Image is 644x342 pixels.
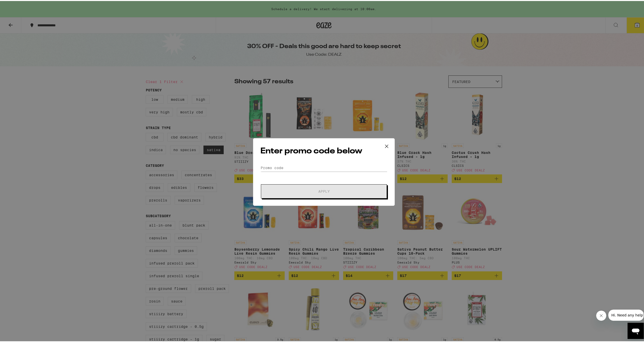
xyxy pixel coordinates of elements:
input: Promo code [260,163,387,171]
button: Apply [261,183,387,197]
span: Hi. Need any help? [3,4,36,8]
iframe: Message from company [608,309,644,320]
span: Apply [318,189,330,192]
iframe: Button to launch messaging window [628,322,644,338]
h2: Enter promo code below [260,145,387,156]
iframe: Close message [596,310,606,320]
